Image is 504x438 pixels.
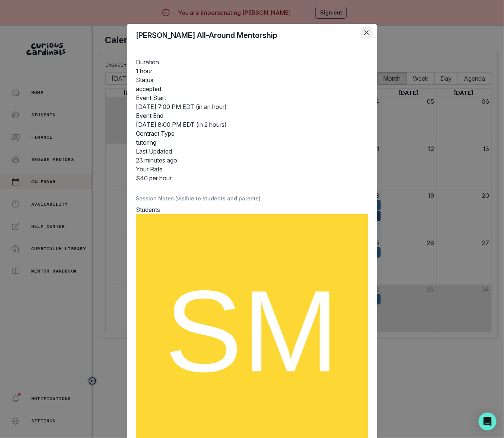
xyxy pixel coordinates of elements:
[136,129,368,138] dt: Contract Type
[136,67,368,75] dd: 1 hour
[136,93,368,102] dt: Event Start
[136,174,368,183] dd: $40 per hour
[136,58,368,67] dt: Duration
[136,138,368,147] dd: tutoring
[136,102,368,111] dd: [DATE] 7:00 PM EDT (in an hour)
[136,205,368,214] h2: Students
[479,413,497,431] div: Open Intercom Messenger
[136,147,368,156] dt: Last Updated
[136,84,368,93] dd: accepted
[127,24,377,47] header: [PERSON_NAME] All-Around Mentorship
[136,120,368,129] dd: [DATE] 8:00 PM EDT (in 2 hours)
[136,165,368,174] dt: Your Rate
[136,194,368,202] p: Session Notes (visible to students and parents)
[136,111,368,120] dt: Event End
[136,75,368,84] dt: Status
[136,156,368,165] dd: 23 minutes ago
[361,27,373,39] button: Close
